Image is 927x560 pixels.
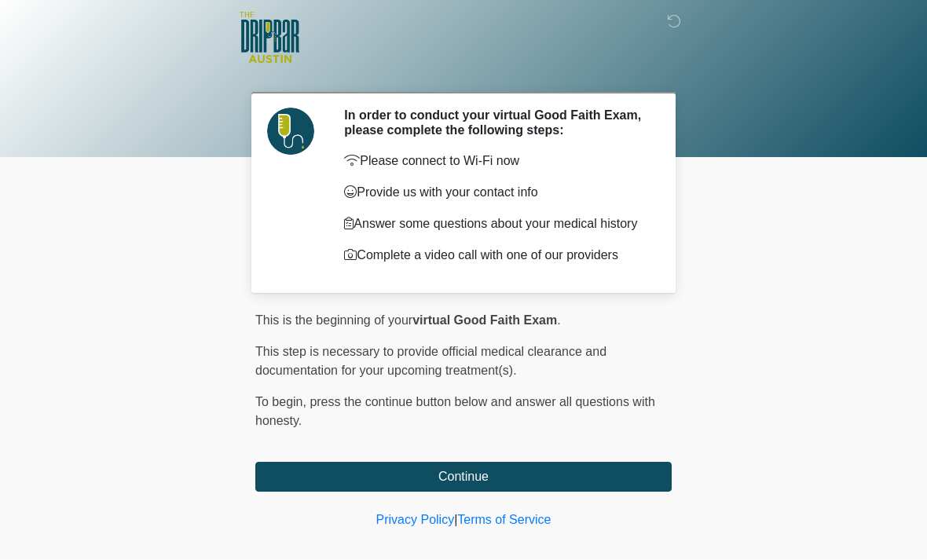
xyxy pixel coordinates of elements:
img: The DRIPBaR - Austin The Domain Logo [240,12,299,63]
span: press the continue button below and answer all questions with honesty. [255,395,655,427]
span: This step is necessary to provide official medical clearance and documentation for your upcoming ... [255,345,606,377]
p: Answer some questions about your medical history [344,214,648,233]
p: Provide us with your contact info [344,183,648,202]
img: Agent Avatar [267,108,314,155]
p: Please connect to Wi-Fi now [344,152,648,170]
strong: virtual Good Faith Exam [412,313,557,327]
p: Complete a video call with one of our providers [344,246,648,265]
button: Continue [255,462,672,492]
a: Terms of Service [457,513,551,526]
span: To begin, [255,395,310,408]
span: This is the beginning of your [255,313,412,327]
span: . [557,313,560,327]
a: Privacy Policy [376,513,455,526]
a: | [454,513,457,526]
h2: In order to conduct your virtual Good Faith Exam, please complete the following steps: [344,108,648,137]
